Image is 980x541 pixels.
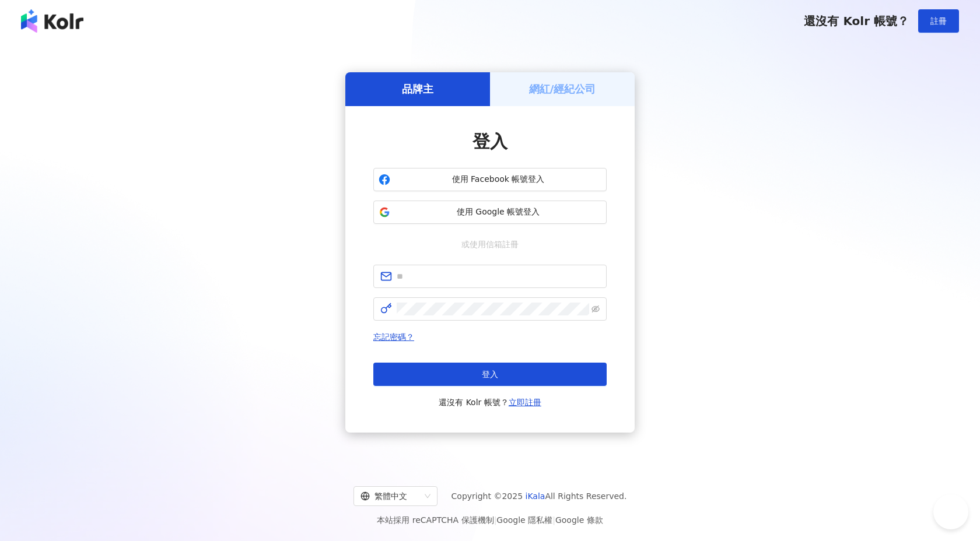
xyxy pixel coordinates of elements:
[402,82,433,96] h5: 品牌主
[509,398,541,407] a: 立即註冊
[552,515,555,525] span: |
[496,515,552,525] a: Google 隱私權
[452,489,627,503] span: Copyright © 2025 All Rights Reserved.
[395,174,601,185] span: 使用 Facebook 帳號登入
[373,363,607,386] button: 登入
[933,494,968,529] iframe: Help Scout Beacon - Open
[804,14,909,28] span: 還沒有 Kolr 帳號？
[526,491,545,501] a: iKala
[377,513,603,527] span: 本站採用 reCAPTCHA 保護機制
[439,395,541,409] span: 還沒有 Kolr 帳號？
[591,305,600,313] span: eye-invisible
[373,332,414,342] a: 忘記密碼？
[360,487,420,505] div: 繁體中文
[494,515,497,525] span: |
[373,168,607,191] button: 使用 Facebook 帳號登入
[555,515,603,525] a: Google 條款
[529,82,596,96] h5: 網紅/經紀公司
[930,16,947,26] span: 註冊
[21,9,83,33] img: logo
[482,370,498,379] span: 登入
[395,206,601,218] span: 使用 Google 帳號登入
[918,9,959,33] button: 註冊
[473,131,508,152] span: 登入
[453,238,527,251] span: 或使用信箱註冊
[373,201,607,224] button: 使用 Google 帳號登入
